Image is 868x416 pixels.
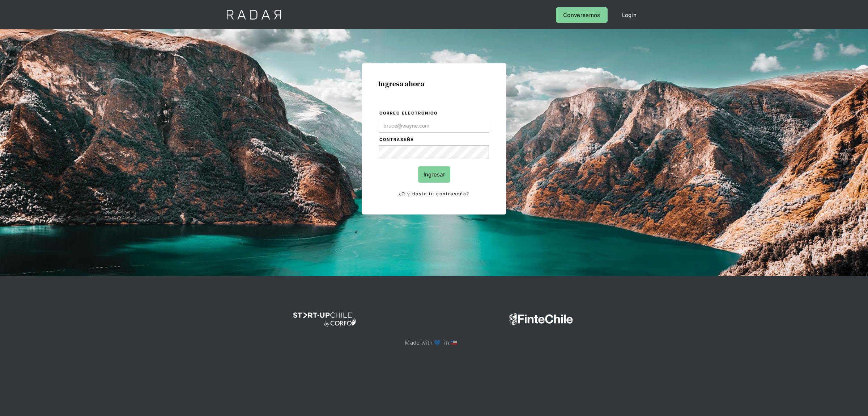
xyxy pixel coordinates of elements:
a: Login [615,7,644,23]
label: Contraseña [379,136,489,143]
h1: Ingresa ahora [378,80,490,88]
label: Correo electrónico [379,110,489,117]
a: ¿Olvidaste tu contraseña? [379,190,489,198]
input: Ingresar [418,166,450,183]
form: Login Form [378,109,490,198]
a: Conversemos [556,7,607,23]
p: Made with 💙 in 🇨🇱 [405,338,463,348]
input: bruce@wayne.com [379,119,489,133]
